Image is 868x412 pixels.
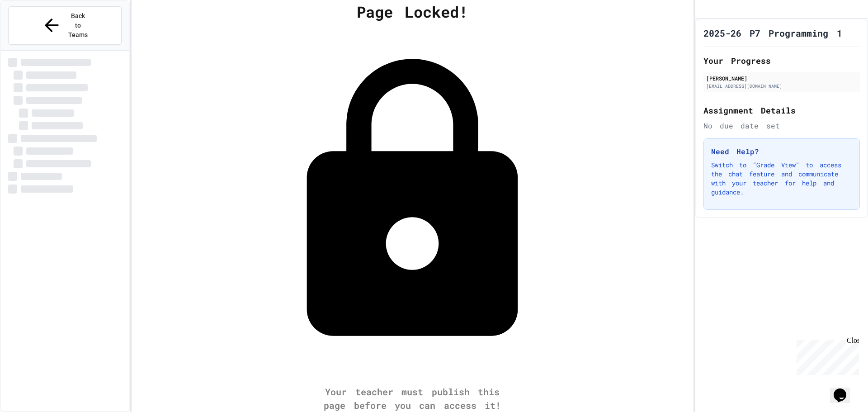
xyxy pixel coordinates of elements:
[706,83,857,90] div: [EMAIL_ADDRESS][DOMAIN_NAME]
[830,376,859,403] iframe: chat widget
[703,104,860,117] h2: Assignment Details
[711,146,852,157] h3: Need Help?
[706,74,857,82] div: [PERSON_NAME]
[322,385,503,412] div: Your teacher must publish this page before you can access it!
[67,11,89,40] span: Back to Teams
[4,4,62,57] div: Chat with us now!Close
[703,120,860,131] div: No due date set
[703,27,842,39] h1: 2025-26 P7 Programming 1
[703,54,860,67] h2: Your Progress
[711,161,852,197] p: Switch to "Grade View" to access the chat feature and communicate with your teacher for help and ...
[793,336,859,375] iframe: chat widget
[8,6,122,45] button: Back to Teams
